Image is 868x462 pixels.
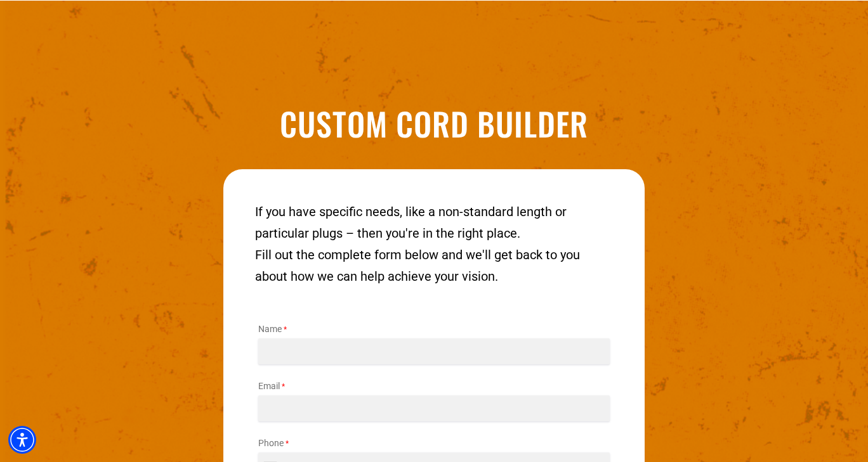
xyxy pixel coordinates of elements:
div: Accessibility Menu [8,426,36,454]
span: Name [258,324,282,334]
p: Fill out the complete form below and we'll get back to you about how we can help achieve your vis... [255,244,613,287]
h1: Custom Cord Builder [122,107,746,139]
span: Email [258,381,280,391]
p: If you have specific needs, like a non-standard length or particular plugs – then you're in the r... [255,201,613,244]
span: Phone [258,438,284,448]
